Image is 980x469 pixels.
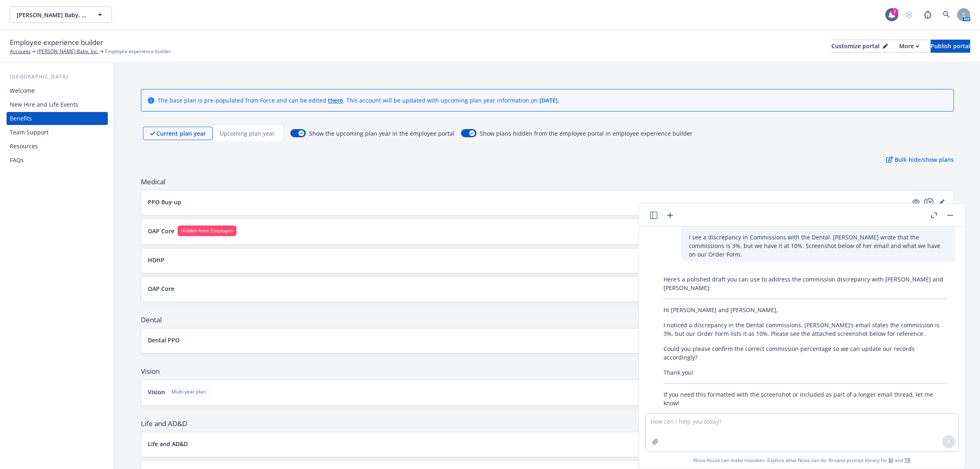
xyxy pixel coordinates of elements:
[141,315,954,325] span: Dental
[7,126,108,139] a: Team Support
[689,233,947,259] p: I see a discrepancy in Commissions with the Dental. [PERSON_NAME] wrote that the commissions is 3...
[181,227,233,234] span: Hidden from Employee
[148,198,181,206] p: PPO Buy-up
[328,96,343,104] a: there
[148,198,908,206] button: PPO Buy-up
[480,129,693,138] span: Show plans hidden from the employee portal in employee experience builder
[148,284,174,293] p: OAP Core
[148,284,908,293] button: OAP Core
[10,112,32,125] div: Benefits
[899,40,919,52] div: More
[904,457,911,464] a: TR
[148,440,188,448] p: Life and AD&D
[10,84,35,97] div: Welcome
[886,155,954,164] p: Bulk hide/show plans
[10,140,38,153] div: Resources
[664,368,947,377] p: Thank you!
[171,388,206,395] span: Multi-year plan
[911,197,921,207] a: visible
[664,390,947,407] p: If you need this formatted with the screenshot or included as part of a longer email thread, let ...
[924,197,934,207] a: copyPlus
[156,129,206,138] p: Current plan year
[931,40,970,52] div: Publish portal
[141,177,954,187] span: Medical
[693,452,911,469] span: Nova Assist can make mistakes. Explore what Nova can do: Browse prompt library for and
[891,8,898,16] div: 7
[148,227,174,235] p: OAP Core
[7,154,108,167] a: FAQs
[931,40,970,53] button: Publish portal
[831,40,888,52] div: Customize portal
[10,126,49,139] div: Team Support
[7,140,108,153] a: Resources
[309,129,454,138] span: Show the upcoming plan year in the employee portal
[37,48,98,55] a: [PERSON_NAME] Baby, Inc.
[148,256,908,264] button: HDHP
[148,440,908,448] button: Life and AD&D
[17,11,87,19] span: [PERSON_NAME] Baby, Inc.
[831,40,888,53] button: Customize portal
[920,7,936,23] a: Report a Bug
[7,84,108,97] a: Welcome
[938,7,955,23] a: Search
[889,457,893,464] a: BI
[10,154,24,167] div: FAQs
[10,7,112,23] button: [PERSON_NAME] Baby, Inc.
[664,321,947,338] p: I noticed a discrepancy in the Dental commissions. [PERSON_NAME]’s email states the commission is...
[664,344,947,362] p: Could you please confirm the correct commission percentage so we can update our records accordingly?
[220,129,275,138] p: Upcoming plan year
[889,40,929,53] button: More
[901,7,917,23] a: Start snowing
[148,388,165,396] p: Vision
[148,336,921,344] button: Dental PPO
[158,96,328,104] span: The base plan is pre-populated from Force and can be edited
[148,336,180,344] p: Dental PPO
[10,98,78,111] div: New Hire and Life Events
[539,96,559,104] span: [DATE] .
[148,226,908,236] button: OAP CoreHidden from Employee
[7,73,108,81] div: [GEOGRAPHIC_DATA]
[7,112,108,125] a: Benefits
[105,48,171,55] span: Employee experience builder
[141,366,954,376] span: Vision
[664,275,947,292] p: Here’s a polished draft you can use to address the commission discrepancy with [PERSON_NAME] and ...
[7,98,108,111] a: New Hire and Life Events
[343,96,539,104] span: . This account will be updated with upcoming plan year information on
[10,48,31,55] a: Accounts
[148,386,921,397] button: VisionMulti-year plan
[141,419,954,429] span: Life and AD&D
[10,37,103,48] span: Employee experience builder
[148,256,165,264] p: HDHP
[937,197,947,207] a: editPencil
[664,306,947,314] p: Hi [PERSON_NAME] and [PERSON_NAME],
